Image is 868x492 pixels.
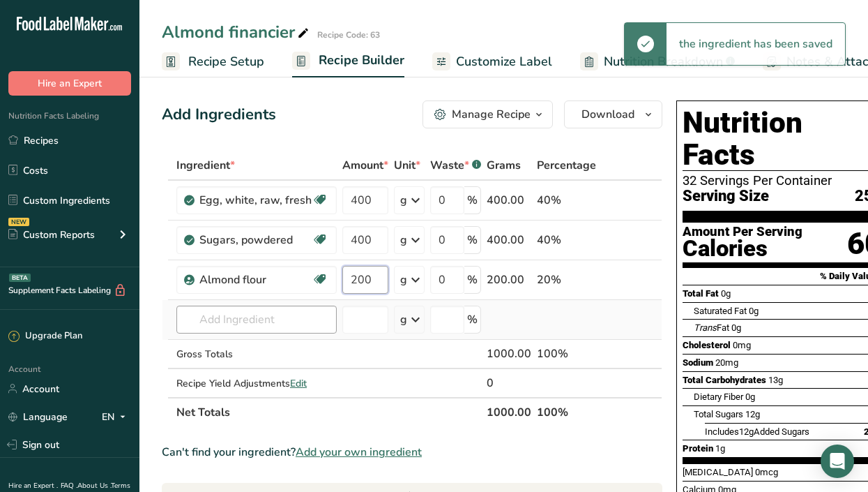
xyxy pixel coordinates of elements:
[705,426,809,437] span: Includes Added Sugars
[102,408,131,425] div: EN
[487,157,521,174] span: Grams
[733,340,751,350] span: 0mg
[8,71,131,96] button: Hire an Expert
[319,51,404,70] span: Recipe Builder
[534,397,599,426] th: 100%
[162,103,276,126] div: Add Ingredients
[162,46,264,77] a: Recipe Setup
[694,392,743,402] span: Dietary Fiber
[174,397,484,426] th: Net Totals
[694,322,717,333] i: Trans
[8,228,95,242] div: Custom Reports
[667,23,845,65] div: the ingredient has been saved
[400,271,407,288] div: g
[581,106,634,123] span: Download
[430,157,481,174] div: Waste
[755,467,778,477] span: 0mcg
[721,288,731,299] span: 0g
[77,481,111,491] a: About Us .
[432,46,552,77] a: Customize Label
[162,444,662,461] div: Can't find your ingredient?
[749,306,759,316] span: 0g
[176,347,337,361] div: Gross Totals
[487,271,531,288] div: 200.00
[9,274,31,282] div: BETA
[487,192,531,209] div: 400.00
[487,375,531,392] div: 0
[162,20,312,45] div: Almond financier
[342,157,388,174] span: Amount
[731,322,741,333] span: 0g
[199,271,312,288] div: Almond flour
[745,392,755,402] span: 0g
[537,232,596,248] div: 40%
[8,405,68,429] a: Language
[604,52,723,71] span: Nutrition Breakdown
[400,232,407,248] div: g
[290,377,307,390] span: Edit
[694,306,747,316] span: Saturated Fat
[537,271,596,288] div: 20%
[580,46,735,77] a: Nutrition Breakdown
[188,52,264,71] span: Recipe Setup
[683,375,766,385] span: Total Carbohydrates
[683,188,769,205] span: Serving Size
[487,345,531,362] div: 1000.00
[683,467,753,477] span: [MEDICAL_DATA]
[739,426,754,437] span: 12g
[683,357,713,368] span: Sodium
[745,409,760,419] span: 12g
[537,345,596,362] div: 100%
[537,157,596,174] span: Percentage
[715,357,738,368] span: 20mg
[683,443,713,454] span: Protein
[564,100,662,128] button: Download
[768,375,783,385] span: 13g
[292,45,404,78] a: Recipe Builder
[683,340,731,350] span: Cholesterol
[400,311,407,328] div: g
[176,306,337,334] input: Add Ingredient
[484,397,534,426] th: 1000.00
[199,232,312,248] div: Sugars, powdered
[317,29,380,41] div: Recipe Code: 63
[694,409,743,419] span: Total Sugars
[456,52,552,71] span: Customize Label
[394,157,420,174] span: Unit
[715,443,725,454] span: 1g
[8,218,29,226] div: NEW
[296,444,422,461] span: Add your own ingredient
[487,232,531,248] div: 400.00
[821,445,854,478] div: Open Intercom Messenger
[199,192,312,209] div: Egg, white, raw, fresh
[452,106,531,123] div: Manage Recipe
[8,481,58,491] a: Hire an Expert .
[694,322,729,333] span: Fat
[537,192,596,209] div: 40%
[683,288,719,299] span: Total Fat
[61,481,77,491] a: FAQ .
[176,376,337,391] div: Recipe Yield Adjustments
[683,239,802,259] div: Calories
[422,100,553,128] button: Manage Recipe
[8,329,82,343] div: Upgrade Plan
[400,192,407,209] div: g
[176,157,235,174] span: Ingredient
[683,225,802,239] div: Amount Per Serving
